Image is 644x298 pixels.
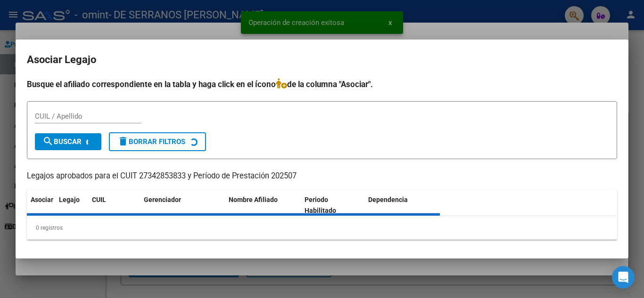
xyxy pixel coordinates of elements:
[35,133,101,150] button: Buscar
[144,196,181,203] span: Gerenciador
[27,78,617,90] h4: Busque el afiliado correspondiente en la tabla y haga click en el ícono de la columna "Asociar".
[27,170,617,182] p: Legajos aprobados para el CUIT 27342853833 y Período de Prestación 202507
[301,190,364,221] datatable-header-cell: Periodo Habilitado
[364,190,440,221] datatable-header-cell: Dependencia
[368,196,408,203] span: Dependencia
[59,196,80,203] span: Legajo
[305,196,336,214] span: Periodo Habilitado
[42,136,54,147] mat-icon: search
[117,136,129,147] mat-icon: delete
[117,137,185,146] span: Borrar Filtros
[88,190,140,221] datatable-header-cell: CUIL
[31,196,53,203] span: Asociar
[225,190,301,221] datatable-header-cell: Nombre Afiliado
[27,216,617,240] div: 0 registros
[27,51,617,69] h2: Asociar Legajo
[55,190,88,221] datatable-header-cell: Legajo
[42,137,82,146] span: Buscar
[229,196,278,203] span: Nombre Afiliado
[27,190,55,221] datatable-header-cell: Asociar
[92,196,106,203] span: CUIL
[109,132,206,151] button: Borrar Filtros
[140,190,225,221] datatable-header-cell: Gerenciador
[612,266,635,289] div: Open Intercom Messenger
